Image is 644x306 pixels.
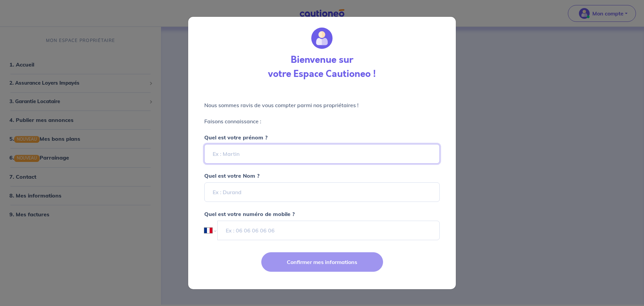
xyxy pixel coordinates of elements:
[204,144,440,164] input: Ex : Martin
[291,54,353,66] h3: Bienvenue sur
[204,101,440,109] p: Nous sommes ravis de vous compter parmi nos propriétaires !
[217,221,440,240] input: Ex : 06 06 06 06 06
[204,211,295,217] strong: Quel est votre numéro de mobile ?
[268,69,376,80] h3: votre Espace Cautioneo !
[311,28,333,49] img: wallet_circle
[204,117,440,125] p: Faisons connaissance :
[204,134,268,141] strong: Quel est votre prénom ?
[204,172,260,179] strong: Quel est votre Nom ?
[204,182,440,202] input: Ex : Durand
